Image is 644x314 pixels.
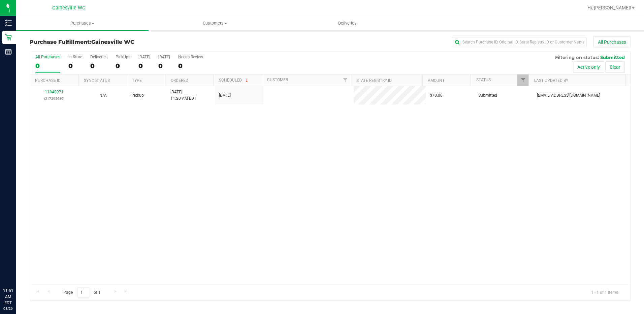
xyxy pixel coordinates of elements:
span: [EMAIL_ADDRESS][DOMAIN_NAME] [537,92,600,99]
inline-svg: Inventory [5,20,12,26]
div: PickUps [116,55,130,59]
a: Last Updated By [534,78,568,83]
span: Deliveries [329,20,366,26]
p: 08/26 [3,306,13,311]
span: $70.00 [430,92,443,99]
span: Gainesville WC [52,5,85,11]
span: Hi, [PERSON_NAME]! [587,5,631,10]
span: [DATE] 11:20 AM EDT [170,89,196,102]
div: [DATE] [138,55,150,59]
span: Customers [149,20,281,26]
button: Active only [573,61,604,73]
button: All Purchases [593,36,631,48]
input: 1 [77,287,89,297]
div: 0 [35,62,60,70]
div: [DATE] [158,55,170,59]
div: 0 [138,62,150,70]
span: 1 - 1 of 1 items [586,287,623,297]
span: Submitted [478,92,497,99]
div: 0 [68,62,82,70]
span: Purchases [16,20,149,26]
span: Not Applicable [99,93,107,98]
a: Sync Status [84,78,110,83]
inline-svg: Reports [5,49,12,55]
a: Filter [517,74,528,86]
a: Filter [340,74,351,86]
span: Filtering on status: [555,55,599,60]
div: All Purchases [35,55,60,59]
div: In Store [68,55,82,59]
div: 0 [178,62,203,70]
div: Needs Review [178,55,203,59]
div: 0 [158,62,170,70]
a: Scheduled [219,78,250,83]
input: Search Purchase ID, Original ID, State Registry ID or Customer Name... [452,37,587,47]
button: Clear [605,61,625,73]
a: Purchases [16,16,149,30]
a: Purchase ID [35,78,61,83]
a: Customers [149,16,281,30]
a: 11848971 [45,90,64,94]
a: Customer [267,77,288,82]
span: Pickup [131,92,144,99]
p: (317295686) [34,95,75,102]
div: Deliveries [90,55,107,59]
inline-svg: Retail [5,34,12,41]
iframe: Resource center [7,260,27,280]
button: N/A [99,92,107,99]
div: 0 [90,62,107,70]
span: Page of 1 [58,287,106,297]
span: Gainesville WC [91,39,134,45]
a: Deliveries [281,16,414,30]
a: State Registry ID [356,78,392,83]
a: Ordered [171,78,188,83]
span: Submitted [600,55,625,60]
a: Amount [428,78,445,83]
a: Type [132,78,142,83]
p: 11:51 AM EDT [3,288,13,306]
span: [DATE] [219,92,231,99]
h3: Purchase Fulfillment: [30,39,230,45]
a: Status [476,77,491,82]
div: 0 [116,62,130,70]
